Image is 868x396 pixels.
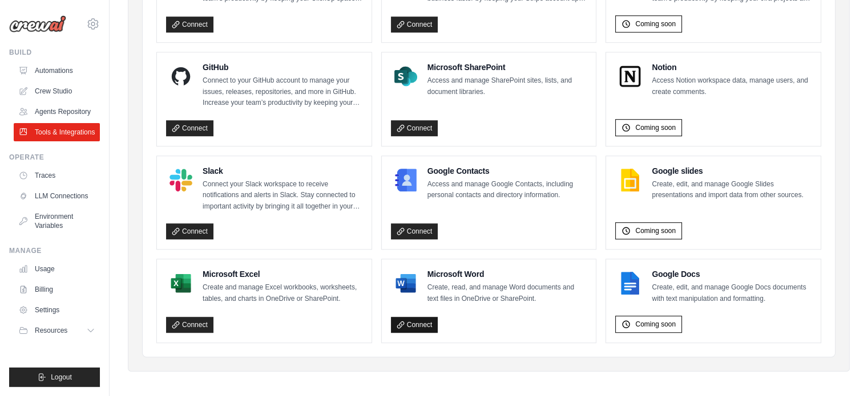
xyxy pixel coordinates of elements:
[652,179,812,201] p: Create, edit, and manage Google Slides presentations and import data from other sources.
[394,169,417,191] img: Google Contacts Logo
[203,179,362,213] p: Connect your Slack workspace to receive notifications and alerts in Slack. Stay connected to impo...
[427,75,587,97] p: Access and manage SharePoint sites, lists, and document libraries.
[14,280,100,299] a: Billing
[14,207,100,235] a: Environment Variables
[14,82,100,100] a: Crew Studio
[391,317,438,333] a: Connect
[9,368,100,387] button: Logout
[652,62,812,73] h4: Notion
[427,179,587,201] p: Access and manage Google Contacts, including personal contacts and directory information.
[391,120,438,136] a: Connect
[394,272,417,295] img: Microsoft Word Logo
[203,282,362,304] p: Create and manage Excel workbooks, worksheets, tables, and charts in OneDrive or SharePoint.
[652,268,812,280] h4: Google Docs
[14,103,100,121] a: Agents Repository
[391,17,438,32] a: Connect
[635,123,676,132] span: Coming soon
[14,166,100,185] a: Traces
[14,301,100,319] a: Settings
[14,62,100,80] a: Automations
[166,223,213,239] a: Connect
[619,272,641,295] img: Google Docs Logo
[51,373,72,382] span: Logout
[169,169,192,191] img: Slack Logo
[9,15,66,32] img: Logo
[427,62,587,73] h4: Microsoft SharePoint
[9,48,100,57] div: Build
[635,320,676,329] span: Coming soon
[394,65,417,88] img: Microsoft SharePoint Logo
[635,19,676,28] span: Coming soon
[427,165,587,177] h4: Google Contacts
[635,226,676,235] span: Coming soon
[652,75,812,97] p: Access Notion workspace data, manage users, and create comments.
[203,165,362,177] h4: Slack
[166,17,213,32] a: Connect
[35,326,67,335] span: Resources
[9,246,100,255] div: Manage
[9,153,100,162] div: Operate
[203,75,362,109] p: Connect to your GitHub account to manage your issues, releases, repositories, and more in GitHub....
[169,272,192,295] img: Microsoft Excel Logo
[14,321,100,340] button: Resources
[14,123,100,141] a: Tools & Integrations
[427,268,587,280] h4: Microsoft Word
[14,187,100,205] a: LLM Connections
[14,260,100,278] a: Usage
[169,65,192,88] img: GitHub Logo
[619,169,641,191] img: Google slides Logo
[166,120,213,136] a: Connect
[619,65,641,88] img: Notion Logo
[652,282,812,304] p: Create, edit, and manage Google Docs documents with text manipulation and formatting.
[203,268,362,280] h4: Microsoft Excel
[166,317,213,333] a: Connect
[391,223,438,239] a: Connect
[427,282,587,304] p: Create, read, and manage Word documents and text files in OneDrive or SharePoint.
[652,165,812,177] h4: Google slides
[203,62,362,73] h4: GitHub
